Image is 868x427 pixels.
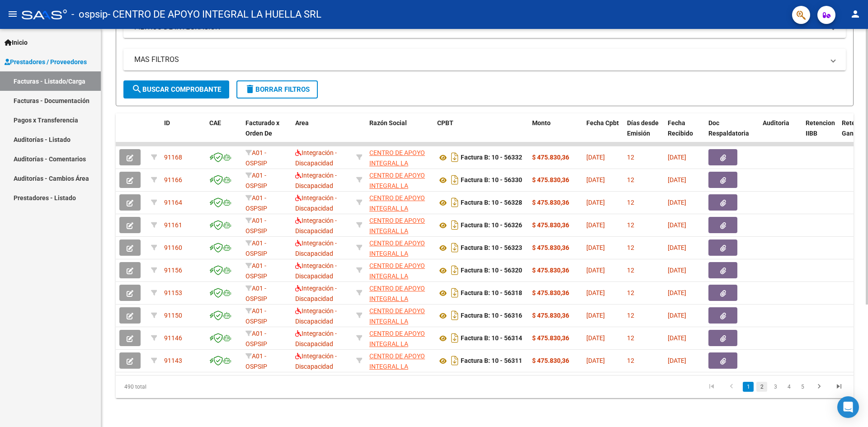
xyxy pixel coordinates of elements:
[461,357,522,365] strong: Factura B: 10 - 56311
[164,357,182,364] span: 91143
[292,113,353,153] datatable-header-cell: Area
[71,5,108,24] span: - ospsip
[461,312,522,319] strong: Factura B: 10 - 56316
[449,263,461,277] i: Descargar documento
[668,221,686,229] span: [DATE]
[164,289,182,296] span: 91153
[236,80,318,99] button: Borrar Filtros
[782,379,796,394] li: page 4
[164,244,182,251] span: 91160
[369,194,425,222] span: CENTRO DE APOYO INTEGRAL LA HUELLA SRL
[806,119,835,137] span: Retencion IIBB
[164,199,182,206] span: 91164
[756,382,767,392] a: 2
[449,173,461,187] i: Descargar documento
[116,375,262,398] div: 490 total
[586,312,605,319] span: [DATE]
[369,262,425,290] span: CENTRO DE APOYO INTEGRAL LA HUELLA SRL
[245,85,310,94] span: Borrar Filtros
[245,217,267,235] span: A01 - OSPSIP
[708,119,749,137] span: Doc Respaldatoria
[366,113,434,153] datatable-header-cell: Razón Social
[532,154,569,161] strong: $ 475.830,36
[461,154,522,161] strong: Factura B: 10 - 56332
[627,312,634,319] span: 12
[245,172,267,189] span: A01 - OSPSIP
[7,9,18,19] mat-icon: menu
[369,306,430,325] div: 30716231107
[369,328,430,347] div: 30716231107
[245,149,267,167] span: A01 - OSPSIP
[245,307,267,325] span: A01 - OSPSIP
[664,113,705,153] datatable-header-cell: Fecha Recibido
[627,154,634,161] span: 12
[295,194,337,212] span: Integración - Discapacidad
[461,267,522,274] strong: Factura B: 10 - 56320
[755,379,769,394] li: page 2
[449,353,461,368] i: Descargar documento
[123,49,846,70] mat-expansion-panel-header: MAS FILTROS
[449,240,461,255] i: Descargar documento
[369,261,430,280] div: 30716231107
[627,199,634,206] span: 12
[586,267,605,274] span: [DATE]
[627,334,634,342] span: 12
[668,154,686,161] span: [DATE]
[295,285,337,302] span: Integración - Discapacidad
[627,176,634,183] span: 12
[245,194,267,212] span: A01 - OSPSIP
[295,119,309,127] span: Area
[830,382,848,392] a: go to last page
[295,330,337,347] span: Integración - Discapacidad
[627,357,634,364] span: 12
[627,221,634,229] span: 12
[245,239,267,257] span: A01 - OSPSIP
[434,113,528,153] datatable-header-cell: CPBT
[461,290,522,297] strong: Factura B: 10 - 56318
[532,289,569,296] strong: $ 475.830,36
[532,334,569,342] strong: $ 475.830,36
[668,176,686,183] span: [DATE]
[837,396,859,418] div: Open Intercom Messenger
[703,382,720,392] a: go to first page
[586,334,605,342] span: [DATE]
[295,217,337,235] span: Integración - Discapacidad
[164,119,170,127] span: ID
[5,57,87,67] span: Prestadores / Proveedores
[586,119,619,127] span: Fecha Cpbt
[532,176,569,183] strong: $ 475.830,36
[206,113,242,153] datatable-header-cell: CAE
[295,307,337,325] span: Integración - Discapacidad
[164,312,182,319] span: 91150
[108,5,321,24] span: - CENTRO DE APOYO INTEGRAL LA HUELLA SRL
[796,379,809,394] li: page 5
[245,352,267,370] span: A01 - OSPSIP
[461,177,522,184] strong: Factura B: 10 - 56330
[5,38,28,47] span: Inicio
[160,113,206,153] datatable-header-cell: ID
[668,267,686,274] span: [DATE]
[668,312,686,319] span: [DATE]
[295,262,337,280] span: Integración - Discapacidad
[668,289,686,296] span: [DATE]
[369,170,430,189] div: 30716231107
[532,357,569,364] strong: $ 475.830,36
[449,150,461,164] i: Descargar documento
[369,216,430,235] div: 30716231107
[449,218,461,232] i: Descargar documento
[668,119,693,137] span: Fecha Recibido
[369,307,425,335] span: CENTRO DE APOYO INTEGRAL LA HUELLA SRL
[532,199,569,206] strong: $ 475.830,36
[123,80,229,99] button: Buscar Comprobante
[770,382,781,392] a: 3
[461,222,522,229] strong: Factura B: 10 - 56326
[164,267,182,274] span: 91156
[528,113,583,153] datatable-header-cell: Monto
[132,85,221,94] span: Buscar Comprobante
[668,357,686,364] span: [DATE]
[797,382,808,392] a: 5
[586,199,605,206] span: [DATE]
[369,351,430,370] div: 30716231107
[783,382,794,392] a: 4
[586,176,605,183] span: [DATE]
